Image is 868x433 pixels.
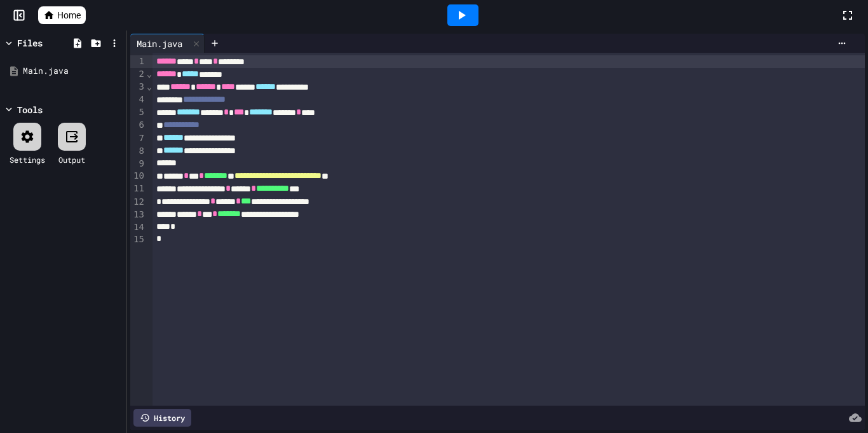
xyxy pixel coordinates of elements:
[130,233,146,246] div: 15
[58,154,85,165] div: Output
[130,37,189,50] div: Main.java
[38,6,86,24] a: Home
[130,55,146,68] div: 1
[130,158,146,170] div: 9
[23,65,122,78] div: Main.java
[17,36,43,50] div: Files
[130,145,146,158] div: 8
[130,132,146,145] div: 7
[130,182,146,195] div: 11
[130,209,146,221] div: 13
[133,409,191,427] div: History
[130,81,146,93] div: 3
[130,34,205,53] div: Main.java
[130,119,146,132] div: 6
[146,81,153,92] span: Fold line
[130,221,146,234] div: 14
[130,170,146,182] div: 10
[17,103,43,116] div: Tools
[130,106,146,119] div: 5
[130,93,146,106] div: 4
[10,154,45,165] div: Settings
[130,196,146,209] div: 12
[146,69,153,79] span: Fold line
[130,68,146,81] div: 2
[57,9,81,22] span: Home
